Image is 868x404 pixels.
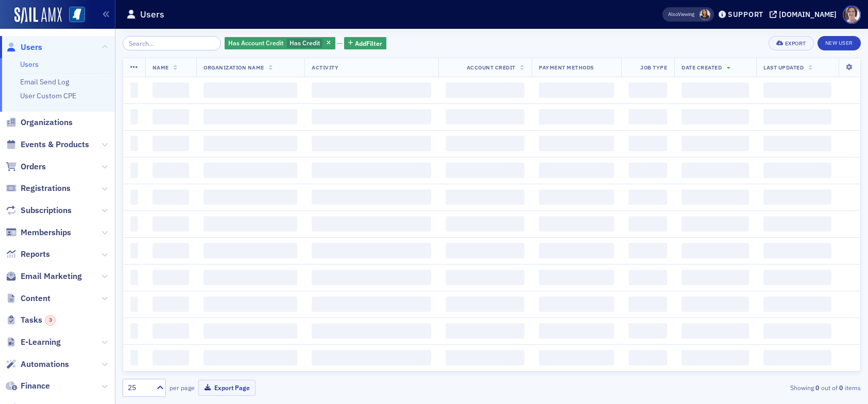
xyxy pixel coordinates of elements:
[628,163,667,178] span: ‌
[539,163,614,178] span: ‌
[682,323,749,339] span: ‌
[668,11,694,18] span: Viewing
[446,216,524,232] span: ‌
[668,11,678,17] div: Also
[203,109,297,125] span: ‌
[763,163,831,178] span: ‌
[355,39,382,48] span: Add Filter
[203,163,297,178] span: ‌
[21,359,69,370] span: Automations
[682,64,722,71] span: Date Created
[728,10,763,19] div: Support
[446,163,524,178] span: ‌
[682,243,749,258] span: ‌
[130,323,138,339] span: ‌
[344,37,386,50] button: AddFilter
[228,39,283,47] span: Has Account Credit
[130,189,138,205] span: ‌
[640,64,667,71] span: Job Type
[539,82,614,98] span: ‌
[763,216,831,232] span: ‌
[628,82,667,98] span: ‌
[130,243,138,258] span: ‌
[622,383,861,392] div: Showing out of items
[152,163,189,178] span: ‌
[6,117,73,128] a: Organizations
[312,323,431,339] span: ‌
[203,270,297,285] span: ‌
[20,91,76,100] a: User Custom CPE
[21,205,72,216] span: Subscriptions
[21,337,61,348] span: E-Learning
[130,82,138,98] span: ‌
[152,64,169,71] span: Name
[682,296,749,312] span: ‌
[446,82,524,98] span: ‌
[21,117,73,128] span: Organizations
[152,189,189,205] span: ‌
[446,189,524,205] span: ‌
[682,189,749,205] span: ‌
[446,350,524,365] span: ‌
[6,380,50,392] a: Finance
[20,60,39,69] a: Users
[21,249,50,260] span: Reports
[763,350,831,365] span: ‌
[152,243,189,258] span: ‌
[203,216,297,232] span: ‌
[6,271,82,282] a: Email Marketing
[682,136,749,151] span: ‌
[682,163,749,178] span: ‌
[628,216,667,232] span: ‌
[21,380,50,392] span: Finance
[539,109,614,125] span: ‌
[62,7,85,24] a: View Homepage
[6,249,50,260] a: Reports
[203,243,297,258] span: ‌
[203,136,297,151] span: ‌
[312,163,431,178] span: ‌
[6,337,61,348] a: E-Learning
[203,189,297,205] span: ‌
[628,270,667,285] span: ‌
[198,380,256,396] button: Export Page
[682,216,749,232] span: ‌
[130,350,138,365] span: ‌
[763,243,831,258] span: ‌
[539,64,594,71] span: Payment Methods
[130,296,138,312] span: ‌
[6,161,46,172] a: Orders
[6,227,71,238] a: Memberships
[838,383,845,392] strong: 0
[123,36,221,50] input: Search…
[763,82,831,98] span: ‌
[628,109,667,125] span: ‌
[843,6,861,24] span: Profile
[700,9,710,20] span: Noma Burge
[539,216,614,232] span: ‌
[628,296,667,312] span: ‌
[21,183,71,194] span: Registrations
[130,136,138,151] span: ‌
[290,39,320,47] span: Has Credit
[539,243,614,258] span: ‌
[628,323,667,339] span: ‌
[203,64,264,71] span: Organization Name
[814,383,821,392] strong: 0
[446,109,524,125] span: ‌
[779,10,837,19] div: [DOMAIN_NAME]
[312,136,431,151] span: ‌
[6,42,42,53] a: Users
[152,109,189,125] span: ‌
[14,7,62,24] img: SailAMX
[539,270,614,285] span: ‌
[152,270,189,285] span: ‌
[152,216,189,232] span: ‌
[20,77,69,86] a: Email Send Log
[446,270,524,285] span: ‌
[152,350,189,365] span: ‌
[130,109,138,125] span: ‌
[763,64,804,71] span: Last Updated
[130,270,138,285] span: ‌
[312,350,431,365] span: ‌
